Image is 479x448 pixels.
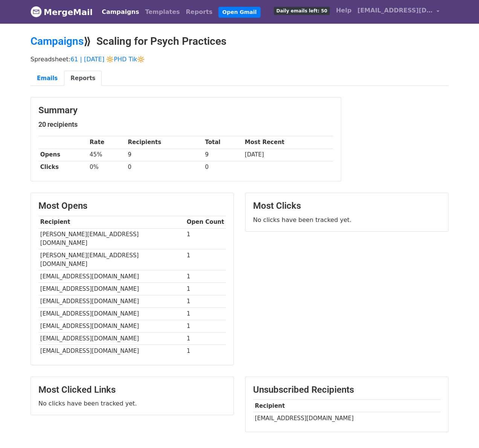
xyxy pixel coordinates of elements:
span: [EMAIL_ADDRESS][DOMAIN_NAME] [357,6,433,15]
td: [EMAIL_ADDRESS][DOMAIN_NAME] [38,295,185,308]
td: 1 [185,345,226,357]
img: MergeMail logo [31,6,42,17]
td: 1 [185,282,226,295]
p: No clicks have been tracked yet. [253,216,441,224]
td: 1 [185,228,226,249]
a: Open Gmail [218,7,260,18]
h3: Summary [38,105,333,116]
a: Reports [183,5,216,20]
th: Recipient [253,400,441,412]
th: Clicks [38,161,88,173]
a: [EMAIL_ADDRESS][DOMAIN_NAME] [354,3,442,21]
td: 1 [185,249,226,270]
h3: Most Opens [38,200,226,211]
td: [EMAIL_ADDRESS][DOMAIN_NAME] [38,282,185,295]
td: 0% [88,161,126,173]
td: 0 [126,161,203,173]
a: Help [333,3,354,18]
td: 0 [203,161,243,173]
th: Opens [38,149,88,161]
td: [EMAIL_ADDRESS][DOMAIN_NAME] [38,333,185,345]
td: 1 [185,295,226,308]
th: Recipients [126,136,203,149]
td: [EMAIL_ADDRESS][DOMAIN_NAME] [38,320,185,333]
a: MergeMail [31,4,93,20]
td: 9 [203,149,243,161]
td: 1 [185,320,226,333]
td: [PERSON_NAME][EMAIL_ADDRESS][DOMAIN_NAME] [38,228,185,249]
td: 1 [185,308,226,320]
th: Total [203,136,243,149]
td: 1 [185,270,226,282]
td: [EMAIL_ADDRESS][DOMAIN_NAME] [38,345,185,357]
p: No clicks have been tracked yet. [38,399,226,407]
a: 61 | [DATE] 🔆PHD Tik🔆 [70,56,145,63]
a: Reports [64,71,102,86]
td: 45% [88,149,126,161]
td: [EMAIL_ADDRESS][DOMAIN_NAME] [38,270,185,282]
th: Most Recent [243,136,333,149]
td: 9 [126,149,203,161]
td: [EMAIL_ADDRESS][DOMAIN_NAME] [38,308,185,320]
h2: ⟫ Scaling for Psych Practices [31,35,448,48]
a: Emails [31,71,64,86]
h5: 20 recipients [38,120,333,129]
span: Daily emails left: 50 [274,7,330,15]
td: 1 [185,333,226,345]
th: Rate [88,136,126,149]
td: [DATE] [243,149,333,161]
a: Templates [142,5,183,20]
th: Open Count [185,216,226,228]
p: Spreadsheet: [31,55,448,63]
a: Campaigns [99,5,142,20]
h3: Unsubscribed Recipients [253,384,441,395]
td: [EMAIL_ADDRESS][DOMAIN_NAME] [253,412,441,425]
h3: Most Clicked Links [38,384,226,395]
h3: Most Clicks [253,200,441,211]
a: Daily emails left: 50 [271,3,333,18]
a: Campaigns [31,35,84,47]
th: Recipient [38,216,185,228]
td: [PERSON_NAME][EMAIL_ADDRESS][DOMAIN_NAME] [38,249,185,270]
